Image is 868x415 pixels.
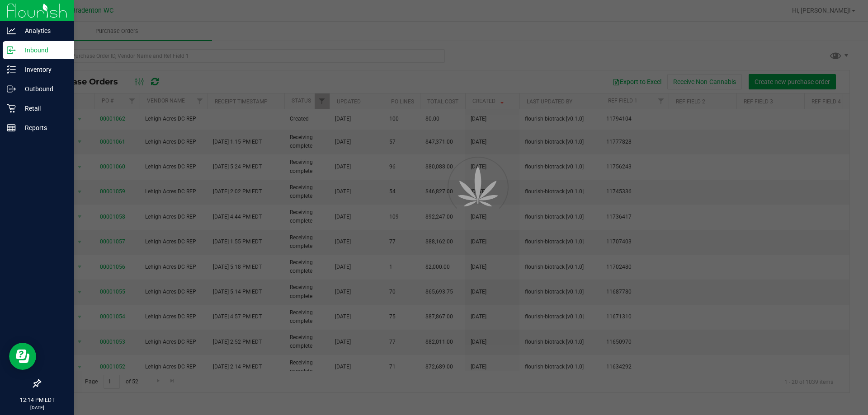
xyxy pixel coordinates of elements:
[4,404,70,411] p: [DATE]
[4,396,70,404] p: 12:14 PM EDT
[16,84,70,94] p: Outbound
[9,343,36,370] iframe: Resource center
[7,123,16,132] inline-svg: Reports
[16,103,70,114] p: Retail
[7,26,16,35] inline-svg: Analytics
[16,45,70,56] p: Inbound
[16,122,70,133] p: Reports
[7,104,16,113] inline-svg: Retail
[16,25,70,36] p: Analytics
[7,84,16,93] inline-svg: Outbound
[16,64,70,75] p: Inventory
[7,65,16,74] inline-svg: Inventory
[7,46,16,55] inline-svg: Inbound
